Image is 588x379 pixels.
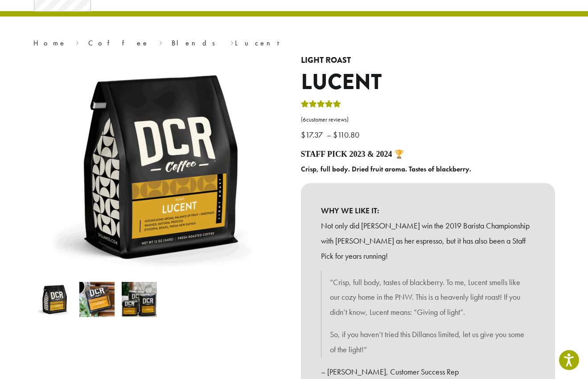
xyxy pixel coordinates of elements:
[301,56,555,65] h4: Light Roast
[159,35,162,49] span: ›
[79,282,115,317] img: Lucent - Image 2
[301,164,471,174] b: Crisp, full body. Dried fruit aroma. Tastes of blackberry.
[333,130,362,140] bdi: 110.80
[301,150,555,159] h4: STAFF PICK 2023 & 2024 🏆
[330,327,526,357] p: So, if you haven’t tried this Dillanos limited, let us give you some of the light!”
[88,38,149,48] a: Coffee
[301,115,555,124] a: (6customer reviews)
[301,130,325,140] bdi: 17.37
[321,218,535,263] p: Not only did [PERSON_NAME] win the 2019 Barista Championship with [PERSON_NAME] as her espresso, ...
[37,282,72,317] img: Lucent
[172,38,221,48] a: Blends
[33,38,555,49] nav: Breadcrumb
[301,99,341,112] div: Rated 5.00 out of 5
[301,69,555,95] h1: Lucent
[330,275,526,320] p: “Crisp, full body, tastes of blackberry. To me, Lucent smells like our cozy home in the PNW. This...
[303,116,306,123] span: 6
[76,35,79,49] span: ›
[33,38,66,48] a: Home
[122,282,157,317] img: Lucent - Image 3
[327,130,331,140] span: –
[321,203,535,218] b: WHY WE LIKE IT:
[230,35,234,49] span: ›
[333,130,337,140] span: $
[301,130,305,140] span: $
